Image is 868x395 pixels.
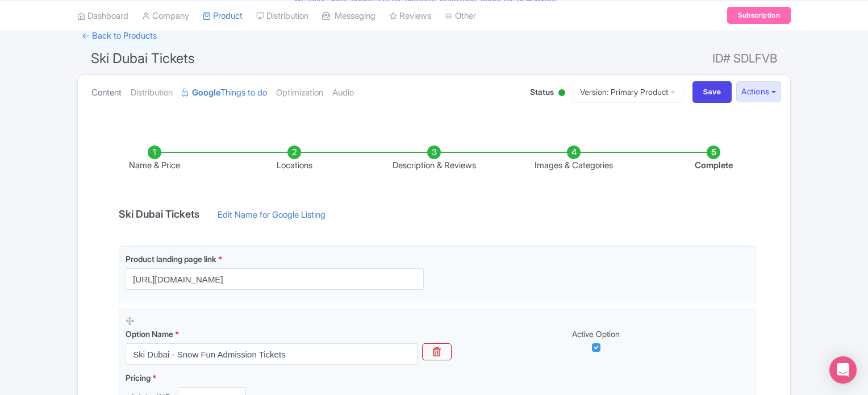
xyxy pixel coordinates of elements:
[91,75,122,111] a: Content
[276,75,323,111] a: Optimization
[556,85,567,102] div: Active
[182,75,267,111] a: GoogleThings to do
[644,145,783,172] li: Complete
[364,145,504,172] li: Description & Reviews
[126,343,418,365] input: Option Name
[126,373,151,382] span: Pricing
[206,209,337,227] a: Edit Name for Google Listing
[572,81,683,103] a: Version: Primary Product
[126,268,424,290] input: Product landing page link
[192,86,220,99] strong: Google
[727,7,791,24] a: Subscription
[131,75,173,111] a: Distribution
[126,254,216,264] span: Product landing page link
[91,50,195,66] span: Ski Dubai Tickets
[572,329,620,339] span: Active Option
[112,209,206,220] h4: Ski Dubai Tickets
[224,145,364,172] li: Locations
[126,329,173,339] span: Option Name
[530,86,554,98] span: Status
[332,75,354,111] a: Audio
[692,81,732,103] input: Save
[85,145,224,172] li: Name & Price
[736,81,781,102] button: Actions
[829,356,857,384] div: Open Intercom Messenger
[77,25,161,47] a: ← Back to Products
[504,145,644,172] li: Images & Categories
[712,47,777,70] span: ID# SDLFVB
